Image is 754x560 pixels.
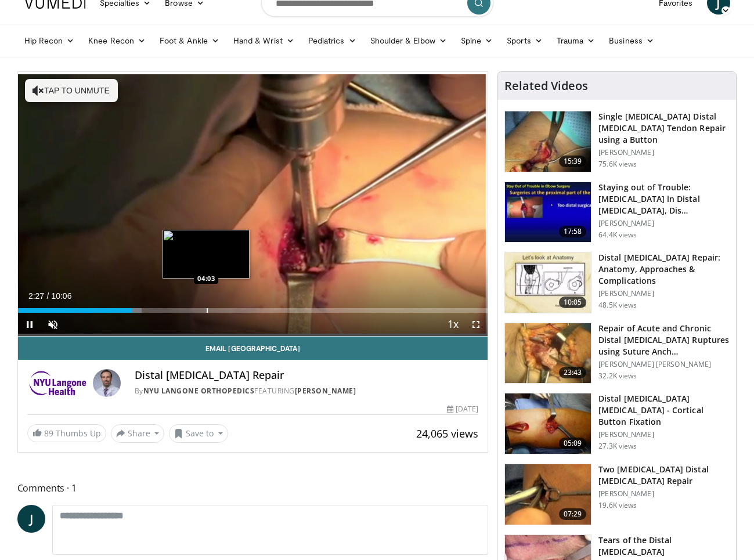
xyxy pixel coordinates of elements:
[559,438,587,449] span: 05:09
[93,369,121,397] img: Avatar
[598,393,729,428] h3: Distal [MEDICAL_DATA] [MEDICAL_DATA] - Cortical Button Fixation
[41,313,64,336] button: Unmute
[598,252,729,287] h3: Distal [MEDICAL_DATA] Repair: Anatomy, Approaches & Complications
[602,29,661,52] a: Business
[559,226,587,237] span: 17:58
[598,182,729,216] h3: Staying out of Trouble: [MEDICAL_DATA] in Distal [MEDICAL_DATA], Dis…
[135,369,478,382] h4: Distal [MEDICAL_DATA] Repair
[505,464,591,525] img: fylOjp5pkC-GA4Zn4xMDoxOjBrO-I4W8.150x105_q85_crop-smart_upscale.jpg
[598,464,729,487] h3: Two [MEDICAL_DATA] Distal [MEDICAL_DATA] Repair
[504,393,729,454] a: 05:09 Distal [MEDICAL_DATA] [MEDICAL_DATA] - Cortical Button Fixation [PERSON_NAME] 27.3K views
[18,72,488,337] video-js: Video Player
[504,111,729,172] a: 15:39 Single [MEDICAL_DATA] Distal [MEDICAL_DATA] Tendon Repair using a Button [PERSON_NAME] 75.6...
[143,386,255,396] a: NYU Langone Orthopedics
[598,360,729,369] p: [PERSON_NAME] [PERSON_NAME]
[18,308,488,313] div: Progress Bar
[504,182,729,243] a: 17:58 Staying out of Trouble: [MEDICAL_DATA] in Distal [MEDICAL_DATA], Dis… [PERSON_NAME] 64.4K v...
[454,29,500,52] a: Spine
[505,323,591,384] img: bennett_acute_distal_biceps_3.png.150x105_q85_crop-smart_upscale.jpg
[598,442,637,451] p: 27.3K views
[504,79,588,93] h4: Related Videos
[504,252,729,313] a: 10:05 Distal [MEDICAL_DATA] Repair: Anatomy, Approaches & Complications [PERSON_NAME] 48.5K views
[81,29,153,52] a: Knee Recon
[559,508,587,520] span: 07:29
[559,156,587,167] span: 15:39
[559,367,587,378] span: 23:43
[51,291,71,301] span: 10:06
[464,313,488,336] button: Fullscreen
[447,404,478,414] div: [DATE]
[27,424,106,442] a: 89 Thumbs Up
[598,289,729,298] p: [PERSON_NAME]
[504,323,729,384] a: 23:43 Repair of Acute and Chronic Distal [MEDICAL_DATA] Ruptures using Suture Anch… [PERSON_NAME]...
[505,252,591,313] img: 90401_0000_3.png.150x105_q85_crop-smart_upscale.jpg
[598,301,637,310] p: 48.5K views
[505,393,591,454] img: Picture_4_0_3.png.150x105_q85_crop-smart_upscale.jpg
[598,219,729,228] p: [PERSON_NAME]
[441,313,464,336] button: Playback Rate
[598,501,637,510] p: 19.6K views
[504,464,729,525] a: 07:29 Two [MEDICAL_DATA] Distal [MEDICAL_DATA] Repair [PERSON_NAME] 19.6K views
[18,313,41,336] button: Pause
[169,424,228,443] button: Save to
[505,111,591,172] img: king_0_3.png.150x105_q85_crop-smart_upscale.jpg
[226,29,301,52] a: Hand & Wrist
[550,29,603,52] a: Trauma
[27,369,88,397] img: NYU Langone Orthopedics
[598,489,729,498] p: [PERSON_NAME]
[598,148,729,157] p: [PERSON_NAME]
[598,534,729,558] h3: Tears of the Distal [MEDICAL_DATA]
[44,428,53,439] span: 89
[598,430,729,439] p: [PERSON_NAME]
[18,337,488,360] a: Email [GEOGRAPHIC_DATA]
[598,323,729,357] h3: Repair of Acute and Chronic Distal [MEDICAL_DATA] Ruptures using Suture Anch…
[47,291,49,301] span: /
[28,291,44,301] span: 2:27
[505,182,591,243] img: Q2xRg7exoPLTwO8X4xMDoxOjB1O8AjAz_1.150x105_q85_crop-smart_upscale.jpg
[111,424,165,443] button: Share
[598,230,637,240] p: 64.4K views
[598,371,637,381] p: 32.2K views
[163,230,250,279] img: image.jpeg
[301,29,363,52] a: Pediatrics
[363,29,454,52] a: Shoulder & Elbow
[25,79,118,102] button: Tap to unmute
[598,111,729,146] h3: Single [MEDICAL_DATA] Distal [MEDICAL_DATA] Tendon Repair using a Button
[17,29,82,52] a: Hip Recon
[17,480,489,496] span: Comments 1
[17,505,45,533] a: J
[500,29,550,52] a: Sports
[135,386,478,396] div: By FEATURING
[153,29,226,52] a: Foot & Ankle
[598,160,637,169] p: 75.6K views
[416,427,478,440] span: 24,065 views
[295,386,356,396] a: [PERSON_NAME]
[559,297,587,308] span: 10:05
